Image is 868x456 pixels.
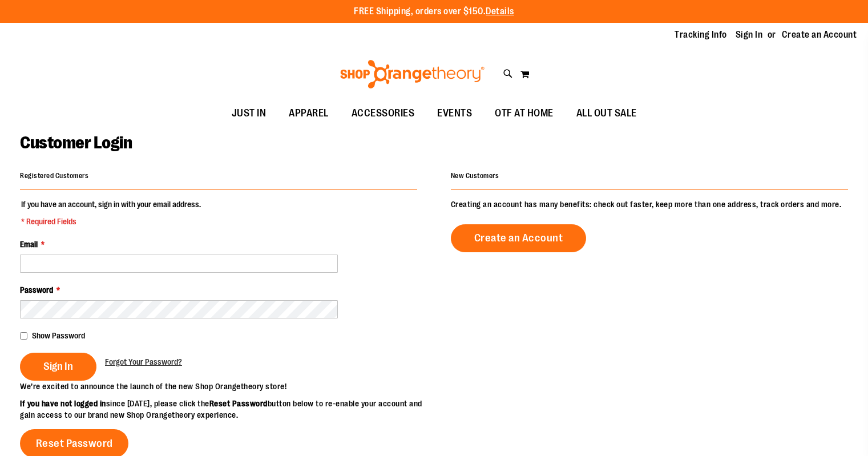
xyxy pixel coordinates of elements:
[105,357,182,366] span: Forgot Your Password?
[21,216,201,227] span: * Required Fields
[736,29,763,41] a: Sign In
[451,224,587,252] a: Create an Account
[20,381,434,392] p: We’re excited to announce the launch of the new Shop Orangetheory store!
[451,199,848,210] p: Creating an account has many benefits: check out faster, keep more than one address, track orders...
[20,399,106,408] strong: If you have not logged in
[20,199,202,227] legend: If you have an account, sign in with your email address.
[437,100,472,126] span: EVENTS
[495,100,554,126] span: OTF AT HOME
[20,398,434,421] p: since [DATE], please click the button below to re-enable your account and gain access to our bran...
[209,399,268,408] strong: Reset Password
[43,360,73,373] span: Sign In
[20,285,53,294] span: Password
[289,100,329,126] span: APPAREL
[232,100,267,126] span: JUST IN
[675,29,727,41] a: Tracking Info
[486,6,514,17] a: Details
[20,133,132,152] span: Customer Login
[352,100,415,126] span: ACCESSORIES
[20,172,88,180] strong: Registered Customers
[782,29,857,41] a: Create an Account
[36,437,113,450] span: Reset Password
[32,331,85,340] span: Show Password
[451,172,499,180] strong: New Customers
[20,240,38,249] span: Email
[338,60,486,88] img: Shop Orangetheory
[474,232,563,244] span: Create an Account
[576,100,637,126] span: ALL OUT SALE
[20,353,96,381] button: Sign In
[354,5,514,18] p: FREE Shipping, orders over $150.
[105,356,182,368] a: Forgot Your Password?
